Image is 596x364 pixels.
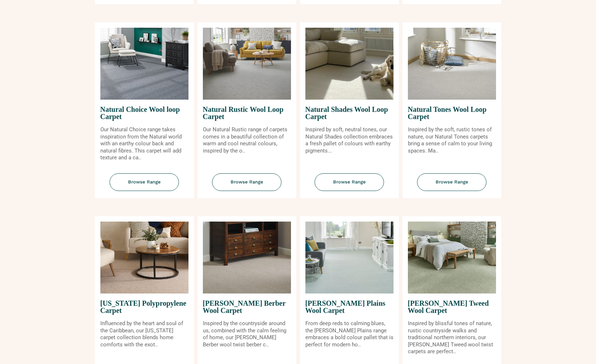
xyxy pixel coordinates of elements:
img: Natural Rustic Wool Loop Carpet [203,28,291,100]
p: Inspired by the soft, rustic tones of nature, our Natural Tones carpets bring a sense of calm to ... [408,126,496,154]
p: Our Natural Choice range takes inspiration from the Natural world with an earthy colour back and ... [100,126,188,161]
img: Natural Shades Wool Loop Carpet [305,28,393,100]
img: Tomkinson Berber Wool Carpet [203,222,291,294]
span: [US_STATE] Polypropylene Carpet [100,294,188,320]
p: Influenced by the heart and soul of the Caribbean, our [US_STATE] carpet collection blends home c... [100,320,188,348]
span: Natural Rustic Wool Loop Carpet [203,100,291,126]
img: Tomkinson Plains Wool Carpet [305,222,393,294]
p: Inspired by soft, neutral tones, our Natural Shades collection embraces a fresh pallet of colours... [305,126,393,154]
img: Natural Tones Wool Loop Carpet [408,28,496,100]
p: From deep reds to calming blues, the [PERSON_NAME] Plains range embraces a bold colour pallet tha... [305,320,393,348]
p: Inspired by the countryside around us, combined with the calm feeling of home, our [PERSON_NAME] ... [203,320,291,348]
img: Natural Choice Wool loop Carpet [100,28,188,100]
p: Inspired by blissful tones of nature, rustic countryside walks and traditional northern interiors... [408,320,496,355]
span: [PERSON_NAME] Berber Wool Carpet [203,294,291,320]
img: Puerto Rico Polypropylene Carpet [100,222,188,294]
span: [PERSON_NAME] Tweed Wool Carpet [408,294,496,320]
span: Natural Choice Wool loop Carpet [100,100,188,126]
span: Browse Range [417,173,487,191]
a: Browse Range [300,173,399,198]
span: Natural Tones Wool Loop Carpet [408,100,496,126]
p: Our Natural Rustic range of carpets comes in a beautiful collection of warm and cool neutral colo... [203,126,291,154]
a: Browse Range [402,173,501,198]
img: Tomkinson Tweed Wool Carpet [408,222,496,294]
span: Browse Range [315,173,384,191]
span: [PERSON_NAME] Plains Wool Carpet [305,294,393,320]
span: Browse Range [110,173,179,191]
a: Browse Range [197,173,296,198]
span: Browse Range [212,173,282,191]
a: Browse Range [95,173,194,198]
span: Natural Shades Wool Loop Carpet [305,100,393,126]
